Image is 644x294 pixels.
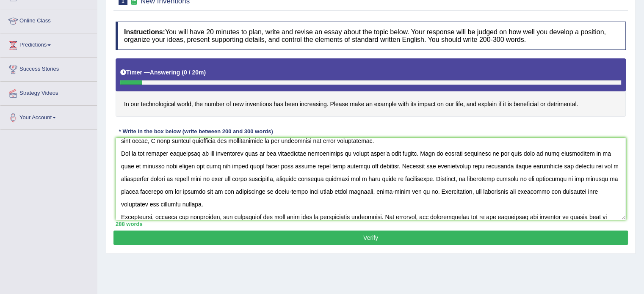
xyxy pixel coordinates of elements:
b: ) [204,69,206,76]
h4: You will have 20 minutes to plan, write and revise an essay about the topic below. Your response ... [116,22,626,50]
h5: Timer — [120,69,206,76]
b: 0 / 20m [184,69,204,76]
div: * Write in the box below (write between 200 and 300 words) [116,127,276,135]
b: Instructions: [124,28,165,36]
div: 288 words [116,220,626,228]
a: Strategy Videos [0,82,97,103]
a: Predictions [0,33,97,55]
a: Success Stories [0,58,97,79]
button: Verify [113,231,628,245]
b: ( [182,69,184,76]
b: Answering [150,69,180,76]
a: Your Account [0,106,97,127]
a: Online Class [0,9,97,30]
